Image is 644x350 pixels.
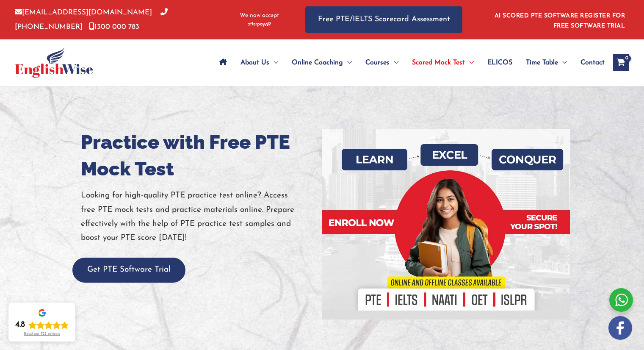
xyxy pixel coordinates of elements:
[580,48,605,78] span: Contact
[359,48,405,78] a: CoursesMenu Toggle
[405,48,481,78] a: Scored Mock TestMenu Toggle
[240,48,269,78] span: About Us
[89,23,139,31] a: 1300 000 783
[608,316,632,340] img: white-facebook.png
[412,48,465,78] span: Scored Mock Test
[240,11,279,20] span: We now accept
[489,6,629,33] aside: Header Widget 1
[15,9,168,30] a: [PHONE_NUMBER]
[613,54,629,71] a: View Shopping Cart, empty
[519,48,574,78] a: Time TableMenu Toggle
[481,48,519,78] a: ELICOS
[292,48,343,78] span: Online Coaching
[81,189,316,245] p: Looking for high-quality PTE practice test online? Access free PTE mock tests and practice materi...
[81,129,316,182] h1: Practice with Free PTE Mock Test
[72,258,185,283] button: Get PTE Software Trial
[72,266,185,274] a: Get PTE Software Trial
[574,48,605,78] a: Contact
[495,13,625,29] a: AI SCORED PTE SOFTWARE REGISTER FOR FREE SOFTWARE TRIAL
[234,48,285,78] a: About UsMenu Toggle
[305,6,462,33] a: Free PTE/IELTS Scorecard Assessment
[390,48,398,78] span: Menu Toggle
[15,47,93,78] img: cropped-ew-logo
[213,48,605,78] nav: Site Navigation: Main Menu
[15,320,25,330] div: 4.8
[487,48,512,78] span: ELICOS
[558,48,567,78] span: Menu Toggle
[526,48,558,78] span: Time Table
[15,9,152,16] a: [EMAIL_ADDRESS][DOMAIN_NAME]
[465,48,474,78] span: Menu Toggle
[365,48,390,78] span: Courses
[269,48,278,78] span: Menu Toggle
[343,48,352,78] span: Menu Toggle
[248,22,271,27] img: Afterpay-Logo
[15,320,69,330] div: Rating: 4.8 out of 5
[24,332,60,336] div: Read our 723 reviews
[285,48,359,78] a: Online CoachingMenu Toggle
